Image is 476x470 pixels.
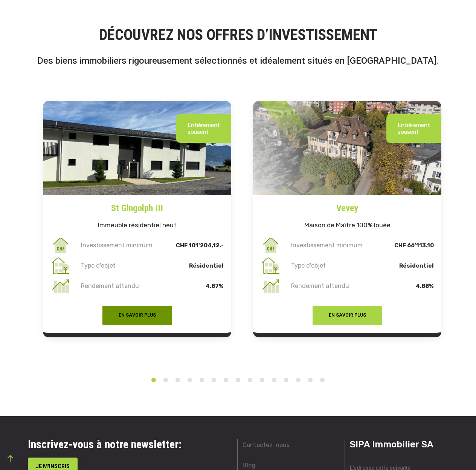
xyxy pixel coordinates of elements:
[43,101,231,195] img: st-gin-iii
[261,256,281,276] img: type
[43,215,231,235] h5: Immeuble résidentiel neuf
[37,55,439,66] span: Des biens immobiliers rigoureusement sélectionnés et idéalement situés en [GEOGRAPHIC_DATA].
[166,242,224,249] p: CHF 101'204,12.-
[243,441,290,450] a: Contactez-nous
[198,376,206,384] button: 5
[102,306,172,325] button: EN SAVOIR PLUS
[350,439,448,450] h3: SIPA Immobilier SA
[210,376,218,384] button: 6
[313,306,382,325] button: EN SAVOIR PLUS
[99,26,377,44] strong: DÉCOUVREZ NOS OFFRES D’INVESTISSEMENT
[222,376,230,384] button: 7
[376,262,434,269] p: Résidentiel
[253,195,441,215] a: Vevey
[79,283,166,289] p: Rendement attendu
[188,122,220,135] p: Entièrement souscrit
[166,283,224,289] p: 4.87%
[50,276,71,296] img: rendement
[307,376,314,384] button: 14
[186,376,194,384] button: 4
[253,215,441,235] h5: Maison de Maître 100% louée
[294,376,302,384] button: 13
[290,242,376,249] p: Investissement minimum
[243,461,255,470] a: Blog
[290,262,376,269] p: Type d'objet
[162,376,169,384] button: 2
[290,283,376,289] p: Rendement attendu
[398,122,430,135] p: Entièrement souscrit
[261,235,281,256] img: invest_min
[376,242,434,249] p: CHF 66’113.10
[79,242,166,249] p: Investissement minimum
[246,376,254,384] button: 9
[270,376,278,384] button: 11
[28,439,233,450] h3: Inscrivez-vous à notre newsletter:
[50,235,71,256] img: invest_min
[166,262,224,269] p: Résidentiel
[376,283,434,289] p: 4.88%
[258,376,266,384] button: 10
[313,309,382,318] a: EN SAVOIR PLUS
[79,262,166,269] p: Type d'objet
[282,376,290,384] button: 12
[50,256,71,276] img: type
[234,376,242,384] button: 8
[9,156,154,170] p: J'accepte de recevoir des communications de SIPA crowd immo
[319,376,326,384] button: 15
[102,309,172,318] a: EN SAVOIR PLUS
[150,376,157,384] button: 1
[174,376,182,384] button: 3
[43,195,231,215] a: St Gingolph III
[261,276,281,296] img: rendement
[2,158,7,163] input: J'accepte de recevoir des communications de SIPA crowd immo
